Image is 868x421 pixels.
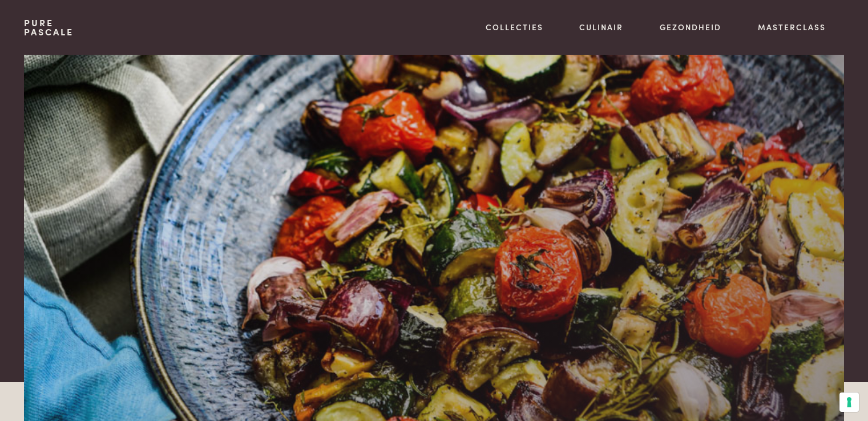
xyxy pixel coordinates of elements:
[24,18,74,37] a: PurePascale
[486,21,543,33] a: Collecties
[579,21,623,33] a: Culinair
[758,21,826,33] a: Masterclass
[839,392,859,412] button: Uw voorkeuren voor toestemming voor trackingtechnologieën
[660,21,721,33] a: Gezondheid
